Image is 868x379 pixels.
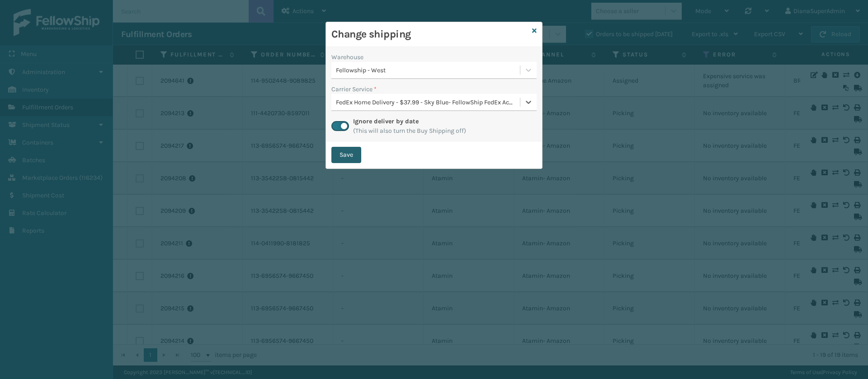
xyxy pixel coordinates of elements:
label: Warehouse [331,52,363,62]
h3: Change shipping [331,28,528,41]
label: Carrier Service [331,84,377,94]
span: (This will also turn the Buy Shipping off) [353,126,466,136]
button: Save [331,147,361,163]
div: Fellowship - West [336,66,521,75]
div: FedEx Home Delivery - $37.99 - Sky Blue- FellowShip FedEx Account [336,98,521,107]
label: Ignore deliver by date [353,117,419,125]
